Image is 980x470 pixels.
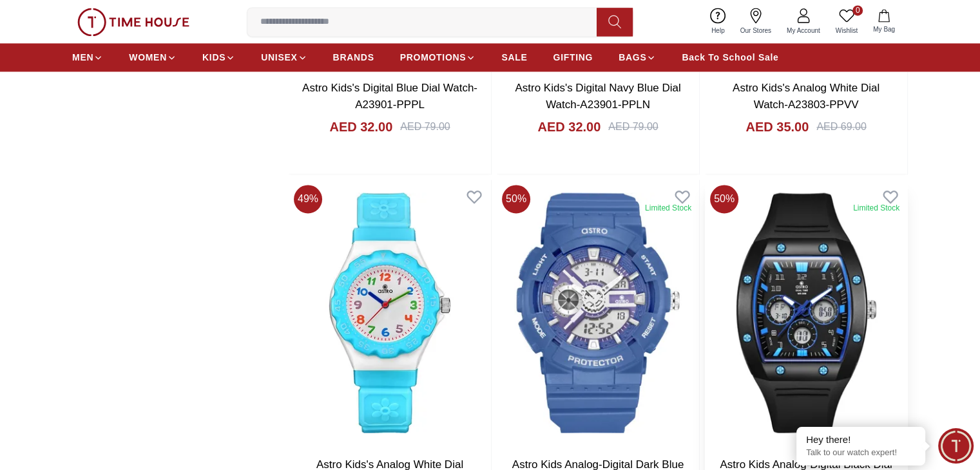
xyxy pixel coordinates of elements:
span: BRANDS [333,51,374,64]
a: Back To School Sale [682,46,778,69]
span: Back To School Sale [682,51,778,64]
a: PROMOTIONS [400,46,476,69]
img: Astro Kids's Analog White Dial Watch-A23803-PPLL [289,180,491,446]
span: Our Stores [735,26,776,35]
span: GIFTING [553,51,593,64]
span: UNISEX [261,51,297,64]
span: Wishlist [831,26,863,35]
a: 0Wishlist [828,5,865,38]
img: Astro Kids Analog-Digital Dark Blue Dial Watch - A24807-PPNN [497,180,699,446]
a: UNISEX [261,46,307,69]
a: Astro Kids's Digital Navy Blue Dial Watch-A23901-PPLN [515,82,680,111]
button: My Bag [865,6,903,37]
a: Astro Kids's Digital Blue Dial Watch-A23901-PPPL [302,82,477,111]
span: SALE [501,51,527,64]
a: BRANDS [333,46,374,69]
a: SALE [501,46,527,69]
h4: AED 35.00 [745,118,809,136]
a: GIFTING [553,46,593,69]
img: ... [77,8,189,36]
a: Help [704,5,733,38]
span: Help [706,26,730,35]
a: Our Stores [733,5,779,38]
div: AED 79.00 [608,119,658,135]
a: WOMEN [129,46,177,69]
a: BAGS [619,46,656,69]
div: AED 69.00 [816,119,866,135]
span: PROMOTIONS [400,51,466,64]
h4: AED 32.00 [329,118,392,136]
div: Chat Widget [938,428,974,464]
span: 49 % [294,185,322,213]
span: 0 [852,5,863,15]
div: Limited Stock [645,203,691,213]
div: AED 79.00 [400,119,450,135]
span: BAGS [619,51,646,64]
span: KIDS [202,51,226,64]
span: MEN [72,51,93,64]
span: My Account [782,26,825,35]
img: Astro Kids Analog-Digital Black Dial Watch - A24806-PPBBN [705,180,907,446]
h4: AED 32.00 [537,118,600,136]
span: 50 % [502,185,530,213]
a: MEN [72,46,103,69]
p: Talk to our watch expert! [806,447,916,458]
span: 50 % [710,185,738,213]
a: Astro Kids's Analog White Dial Watch-A23803-PPVV [733,82,879,111]
a: KIDS [202,46,235,69]
span: My Bag [868,24,900,34]
span: WOMEN [129,51,167,64]
div: Limited Stock [853,203,899,213]
div: Hey there! [806,433,916,446]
